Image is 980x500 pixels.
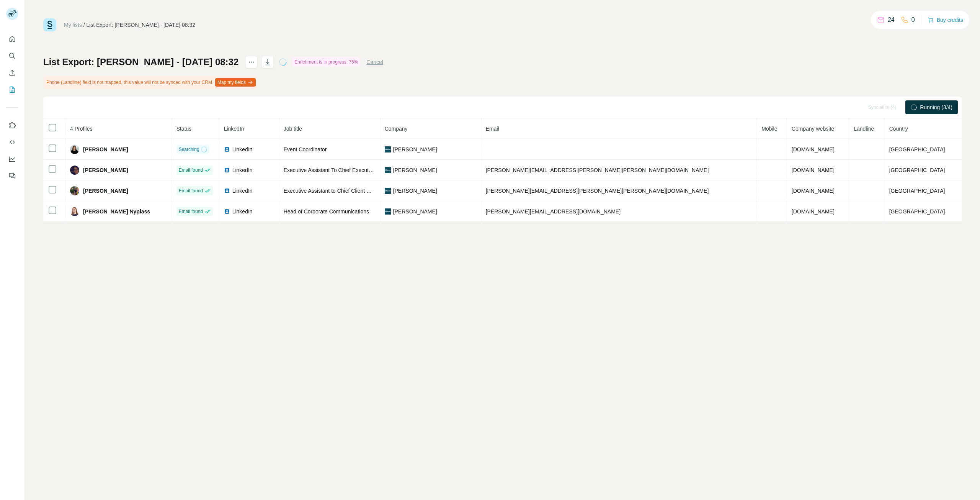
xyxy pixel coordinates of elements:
[366,58,383,66] button: Cancel
[232,187,253,195] span: LinkedIn
[83,21,85,29] li: /
[284,167,393,173] span: Executive Assistant To Chief Executive Officer
[224,167,230,173] img: LinkedIn logo
[43,56,238,68] h1: List Export: [PERSON_NAME] - [DATE] 08:32
[43,18,56,31] img: Surfe Logo
[385,146,391,152] img: company-logo
[70,207,79,216] img: Avatar
[6,49,18,63] button: Search
[486,126,499,132] span: Email
[393,146,437,153] span: [PERSON_NAME]
[284,188,400,194] span: Executive Assistant to Chief Client Officer (UK&I)
[284,146,327,152] span: Event Coordinator
[224,188,230,194] img: LinkedIn logo
[6,118,18,132] button: Use Surfe on LinkedIn
[792,146,835,152] span: [DOMAIN_NAME]
[792,126,834,132] span: Company website
[486,208,621,215] span: [PERSON_NAME][EMAIL_ADDRESS][DOMAIN_NAME]
[70,126,92,132] span: 4 Profiles
[224,146,230,152] img: LinkedIn logo
[83,166,128,174] span: [PERSON_NAME]
[224,208,230,215] img: LinkedIn logo
[6,66,18,80] button: Enrich CSV
[889,167,945,173] span: [GEOGRAPHIC_DATA]
[83,187,128,195] span: [PERSON_NAME]
[792,167,835,173] span: [DOMAIN_NAME]
[889,208,945,215] span: [GEOGRAPHIC_DATA]
[854,126,874,132] span: Landline
[64,22,82,28] a: My lists
[215,78,256,87] button: Map my fields
[393,166,437,174] span: [PERSON_NAME]
[176,126,192,132] span: Status
[486,167,709,173] span: [PERSON_NAME][EMAIL_ADDRESS][PERSON_NAME][PERSON_NAME][DOMAIN_NAME]
[292,57,360,67] div: Enrichment is in progress: 75%
[6,135,18,149] button: Use Surfe API
[70,166,79,175] img: Avatar
[911,15,915,25] p: 0
[87,21,196,29] div: List Export: [PERSON_NAME] - [DATE] 08:32
[224,126,244,132] span: LinkedIn
[385,188,391,194] img: company-logo
[889,126,908,132] span: Country
[385,126,408,132] span: Company
[232,146,253,153] span: LinkedIn
[83,146,128,153] span: [PERSON_NAME]
[179,187,203,194] span: Email found
[6,169,18,183] button: Feedback
[928,15,963,25] button: Buy credits
[920,103,952,111] span: Running (3/4)
[6,32,18,46] button: Quick start
[232,208,253,215] span: LinkedIn
[179,167,203,174] span: Email found
[179,208,203,215] span: Email found
[232,166,253,174] span: LinkedIn
[888,15,895,25] p: 24
[761,126,777,132] span: Mobile
[245,56,258,68] button: actions
[83,208,150,215] span: [PERSON_NAME] Nyplass
[179,146,199,153] span: Searching
[385,167,391,173] img: company-logo
[70,145,79,154] img: Avatar
[889,146,945,152] span: [GEOGRAPHIC_DATA]
[393,187,437,195] span: [PERSON_NAME]
[889,188,945,194] span: [GEOGRAPHIC_DATA]
[70,186,79,195] img: Avatar
[284,208,369,215] span: Head of Corporate Communications
[43,76,257,89] div: Phone (Landline) field is not mapped, this value will not be synced with your CRM
[385,208,391,215] img: company-logo
[284,126,302,132] span: Job title
[6,83,18,97] button: My lists
[393,208,437,215] span: [PERSON_NAME]
[792,208,835,215] span: [DOMAIN_NAME]
[486,188,709,194] span: [PERSON_NAME][EMAIL_ADDRESS][PERSON_NAME][PERSON_NAME][DOMAIN_NAME]
[6,152,18,166] button: Dashboard
[792,188,835,194] span: [DOMAIN_NAME]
